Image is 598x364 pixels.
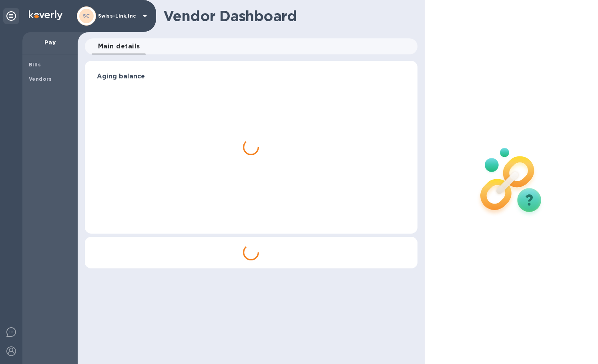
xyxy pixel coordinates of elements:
h1: Vendor Dashboard [163,8,412,24]
b: Bills [29,62,41,68]
span: Main details [98,41,140,52]
p: Pay [29,38,71,46]
div: Unpin categories [3,8,19,24]
b: Vendors [29,76,52,82]
b: SC [83,13,90,19]
img: Logo [29,10,62,20]
h3: Aging balance [97,73,405,80]
p: Swiss-Link,Inc [98,13,138,19]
